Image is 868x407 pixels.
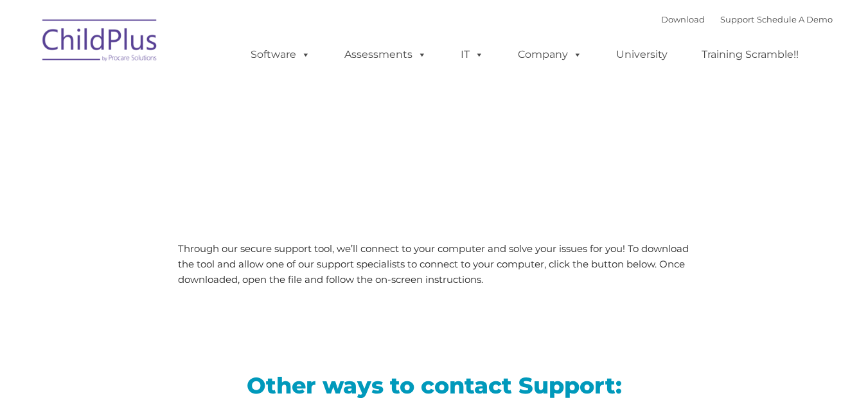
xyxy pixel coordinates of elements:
[689,42,811,68] a: Training Scramble!!
[661,14,833,24] font: |
[505,42,595,68] a: Company
[36,10,164,75] img: ChildPlus by Procare Solutions
[46,371,823,400] h2: Other ways to contact Support:
[661,14,705,24] a: Download
[720,14,754,24] a: Support
[448,42,497,68] a: IT
[603,42,680,68] a: University
[46,93,526,132] span: LiveSupport with SplashTop
[178,241,690,287] p: Through our secure support tool, we’ll connect to your computer and solve your issues for you! To...
[332,42,439,68] a: Assessments
[238,42,323,68] a: Software
[757,14,833,24] a: Schedule A Demo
